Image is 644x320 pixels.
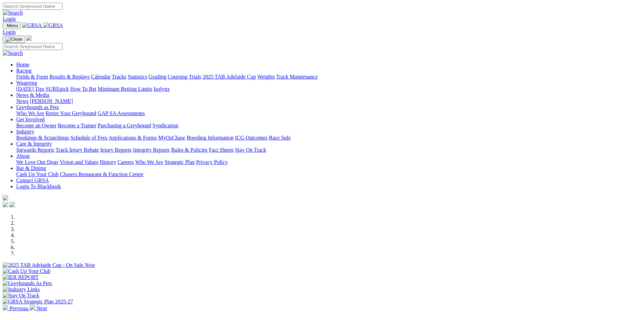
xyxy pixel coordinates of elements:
[128,74,147,80] a: Statistics
[276,74,318,80] a: Track Maintenance
[16,153,30,159] a: About
[60,171,143,177] a: Chasers Restaurant & Function Centre
[168,74,188,80] a: Coursing
[98,110,145,116] a: GAP SA Assessments
[187,135,234,141] a: Breeding Information
[16,123,641,129] div: Get Involved
[196,159,228,165] a: Privacy Policy
[3,305,30,311] a: Previous
[3,3,63,10] input: Search
[3,262,95,268] img: 2025 TAB Adelaide Cup - On Sale Now
[3,195,8,200] img: logo-grsa-white.png
[3,202,8,207] img: facebook.svg
[16,135,69,141] a: Bookings & Scratchings
[100,147,132,153] a: Injury Reports
[3,268,50,274] img: Cash Up Your Club
[16,86,44,92] a: [DATE] Tips
[16,68,31,73] a: Racing
[70,86,97,92] a: How To Bet
[70,135,107,141] a: Schedule of Fees
[16,98,641,104] div: News & Media
[109,135,157,141] a: Applications & Forms
[16,92,49,98] a: News & Media
[16,184,61,189] a: Login To Blackbook
[16,135,641,141] div: Industry
[5,37,22,42] img: Close
[3,29,16,35] a: Login
[152,123,178,128] a: Syndication
[117,159,134,165] a: Careers
[16,141,52,147] a: Care & Integrity
[3,293,39,299] img: Stay On Track
[3,16,16,22] a: Login
[189,74,201,80] a: Trials
[16,147,54,153] a: Stewards Reports
[3,43,63,50] input: Search
[3,10,23,16] img: Search
[7,23,18,28] span: Menu
[3,286,40,293] img: Industry Links
[149,74,166,80] a: Grading
[16,110,44,116] a: Who We Are
[16,116,45,122] a: Get Involved
[16,74,48,80] a: Fields & Form
[49,74,90,80] a: Results & Replays
[98,123,151,128] a: Purchasing a Greyhound
[22,22,42,28] img: GRSA
[209,147,234,153] a: Fact Sheets
[46,86,69,92] a: SUREpick
[98,86,152,92] a: Minimum Betting Limits
[158,135,185,141] a: MyOzChase
[16,165,46,171] a: Bar & Dining
[257,74,275,80] a: Weights
[16,74,641,80] div: Racing
[30,305,35,310] img: chevron-right-pager-white.svg
[3,22,21,29] button: Toggle navigation
[269,135,290,141] a: Race Safe
[165,159,195,165] a: Strategic Plan
[16,129,34,134] a: Industry
[133,147,170,153] a: Integrity Reports
[16,123,56,128] a: Become an Owner
[9,305,28,311] span: Previous
[235,135,267,141] a: ICG Outcomes
[135,159,163,165] a: Who We Are
[46,110,96,116] a: Retire Your Greyhound
[3,299,73,305] img: GRSA Strategic Plan 2025-27
[16,62,29,67] a: Home
[100,159,116,165] a: History
[58,123,96,128] a: Become a Trainer
[59,159,98,165] a: Vision and Values
[37,305,47,311] span: Next
[112,74,126,80] a: Tracks
[16,159,641,165] div: About
[171,147,208,153] a: Rules & Policies
[3,36,25,43] button: Toggle navigation
[30,305,47,311] a: Next
[16,177,49,183] a: Contact GRSA
[55,147,99,153] a: Track Injury Rebate
[16,98,28,104] a: News
[3,274,39,280] img: IER REPORT
[16,147,641,153] div: Care & Integrity
[16,86,641,92] div: Wagering
[16,171,58,177] a: Cash Up Your Club
[3,305,8,310] img: chevron-left-pager-white.svg
[202,74,256,80] a: 2025 TAB Adelaide Cup
[16,110,641,116] div: Greyhounds as Pets
[26,35,32,41] img: logo-grsa-white.png
[16,104,59,110] a: Greyhounds as Pets
[91,74,111,80] a: Calendar
[153,86,170,92] a: Isolynx
[16,159,58,165] a: We Love Our Dogs
[3,280,52,286] img: Greyhounds As Pets
[16,80,37,86] a: Wagering
[30,98,73,104] a: [PERSON_NAME]
[235,147,266,153] a: Stay On Track
[16,171,641,177] div: Bar & Dining
[3,50,23,56] img: Search
[9,202,15,207] img: twitter.svg
[43,22,63,28] img: GRSA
